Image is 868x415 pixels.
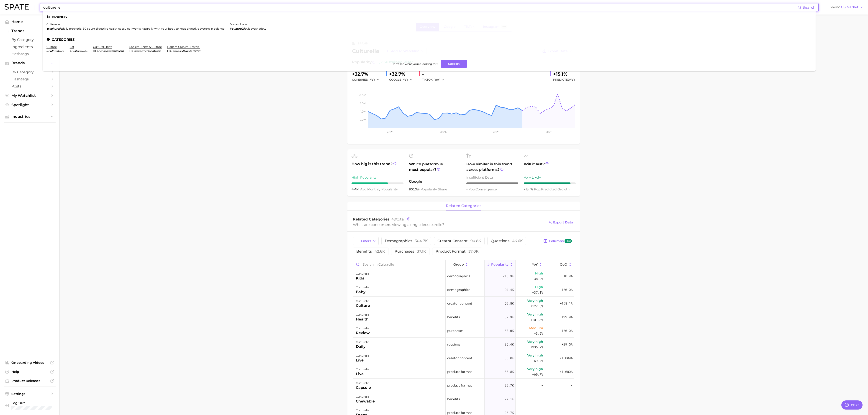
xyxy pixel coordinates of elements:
span: Spotlight [11,103,48,107]
span: 27.1k [505,396,514,402]
div: What are consumers viewing alongside ? [353,222,544,228]
span: YoY [532,263,538,266]
a: Spotlight [4,101,56,108]
div: +32.7% [389,70,416,78]
em: culturel [180,49,189,52]
span: Industries [11,115,48,119]
button: ShowUS Market [829,4,865,10]
span: Predicted [553,77,575,82]
span: convergence [468,187,497,191]
div: culturelle [356,326,370,331]
span: +101.3% [530,317,543,323]
span: product format [447,369,472,374]
abbr: popularity index [468,187,475,191]
span: Which platform is most popular? [409,161,461,177]
div: culturelle [356,298,370,304]
span: Help [11,370,48,374]
span: ats [60,49,64,53]
em: culturale [48,49,60,53]
button: YoY [516,260,545,269]
span: 37.1k [417,249,426,254]
a: My Watchlist [4,92,56,99]
button: Popularity [485,260,516,269]
span: - [466,187,468,191]
span: Popularity [491,263,508,266]
span: YoY [570,78,575,81]
span: demographics [447,287,470,292]
span: product format [436,250,479,253]
span: - [571,383,573,388]
span: Hashtags [11,77,48,81]
span: 35.4k [505,342,514,347]
a: Help [4,368,56,375]
span: High [535,271,543,276]
span: US Market [841,6,858,8]
span: 94.4k [505,287,514,292]
span: 59.8k [505,301,514,306]
button: Brands [4,60,56,67]
span: -100.0% [560,328,573,333]
div: culturelle [356,380,371,386]
span: Very high [527,366,543,372]
span: by Category [11,38,48,42]
li: Categories [46,38,812,41]
button: culturellechewablebenefits27.1k-- [353,392,574,406]
span: demographics [385,239,428,243]
span: Export Data [553,220,573,224]
span: Very high [527,353,543,358]
span: total [391,217,405,221]
span: by Category [11,70,48,74]
a: juvia's place [230,23,247,26]
span: Very high [527,339,543,344]
div: culture [356,303,370,308]
span: 210.3k [503,273,514,279]
span: Hashtags [11,52,48,56]
span: fr [93,49,97,52]
button: Trends [4,28,56,34]
span: YoY [434,78,440,82]
div: - [422,70,447,78]
span: -10.9% [562,273,573,279]
span: Settings [11,392,48,396]
span: de harlem [189,49,201,52]
span: >1,000% [560,356,573,360]
div: review [356,330,370,336]
a: by Category [4,69,56,76]
span: creator content [447,355,472,361]
span: 100.0% [409,187,421,191]
tspan: 2026 [546,130,552,134]
div: culturelle [356,271,369,277]
span: Don't see what you're looking for? [391,62,438,66]
span: Posts [11,84,48,88]
span: 37.0k [505,328,514,333]
span: changements [134,49,150,52]
a: eat [70,45,74,49]
button: Industries [4,113,56,120]
span: Very high [527,312,543,317]
span: 37.0k [468,249,479,254]
button: culturellebabydemographics94.4kHigh+37.1%-100.0% [353,283,574,297]
span: 49 [391,217,396,221]
span: Trends [11,29,48,33]
span: Search [803,5,816,10]
span: Very high [527,298,543,303]
a: culturelle [46,23,60,26]
span: YoY [370,78,375,82]
span: questions [491,239,523,243]
em: culturelle [49,27,62,30]
div: – / 10 [466,182,518,184]
span: +29.5% [562,342,573,347]
span: 29.7k [505,383,514,388]
a: Log out. Currently logged in with e-mail lynne.stewart@mpgllc.com. [4,400,56,411]
span: +69.7% [532,358,543,364]
span: +38.9% [532,276,543,282]
li: Brands [46,15,812,19]
em: culture2li [232,27,244,30]
span: +15.1% [524,187,534,191]
span: High [535,284,543,290]
span: Related Categories [353,217,390,221]
button: culturellelivecreator content30.8kVery high+69.7%>1,000% [353,351,574,365]
span: Google [409,179,461,184]
span: Brands [11,61,48,65]
span: benefits [447,396,460,402]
